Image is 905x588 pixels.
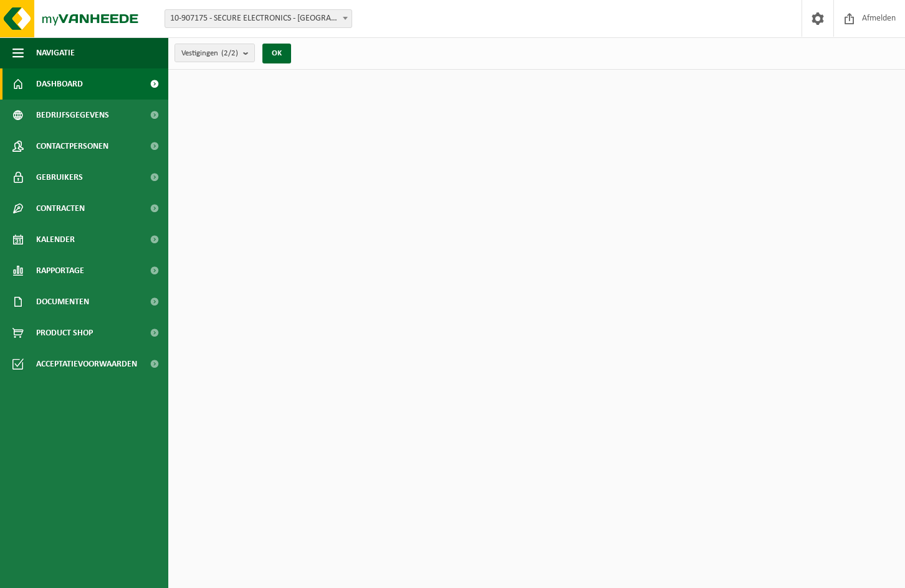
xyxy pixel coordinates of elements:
span: Navigatie [36,37,75,68]
span: Kalender [36,224,75,255]
button: OK [262,44,291,63]
span: Contracten [36,193,85,224]
span: Bedrijfsgegevens [36,100,109,131]
span: Gebruikers [36,162,83,193]
span: 10-907175 - SECURE ELECTRONICS - DILBEEK [165,10,352,27]
count: (2/2) [221,49,238,57]
span: 10-907175 - SECURE ELECTRONICS - DILBEEK [165,9,352,28]
span: Documenten [36,286,89,317]
span: Acceptatievoorwaarden [36,348,137,380]
span: Contactpersonen [36,131,108,162]
button: Vestigingen(2/2) [175,44,255,62]
span: Product Shop [36,317,93,348]
span: Rapportage [36,255,84,286]
span: Vestigingen [181,44,238,63]
span: Dashboard [36,68,83,100]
